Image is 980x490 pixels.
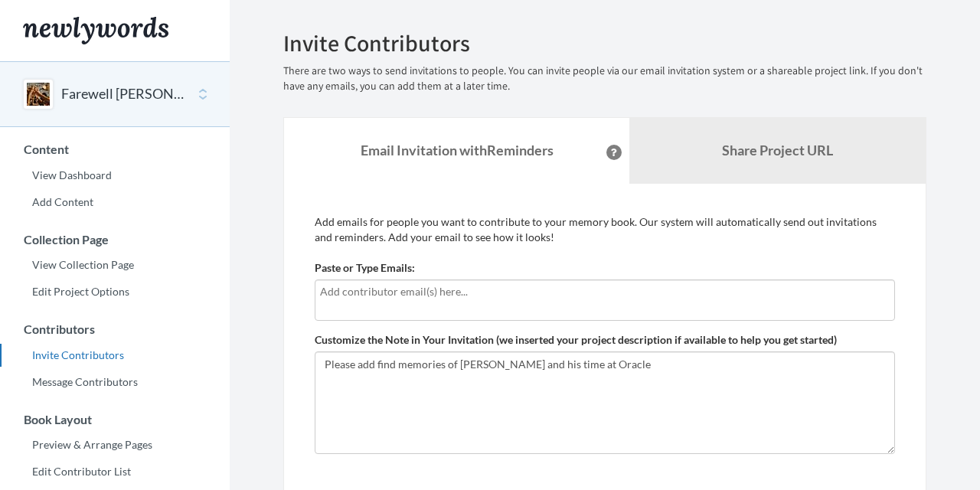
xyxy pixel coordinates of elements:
[320,283,890,300] input: Add contributor email(s) here...
[1,233,230,247] h3: Collection Page
[1,142,230,156] h3: Content
[1,322,230,336] h3: Contributors
[315,332,837,348] label: Customize the Note in Your Invitation (we inserted your project description if available to help ...
[283,64,926,94] p: There are two ways to send invitations to people. You can invite people via our email invitation ...
[315,351,895,454] textarea: Please add find memories of [PERSON_NAME] and his time at Oracle
[315,214,895,245] p: Add emails for people you want to contribute to your memory book. Our system will automatically s...
[1,413,230,426] h3: Book Layout
[315,260,415,276] label: Paste or Type Emails:
[283,31,926,56] h2: Invite Contributors
[23,17,168,44] img: Newlywords logo
[61,84,185,104] button: Farewell [PERSON_NAME]
[722,142,833,158] b: Share Project URL
[361,142,554,158] strong: Email Invitation with Reminders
